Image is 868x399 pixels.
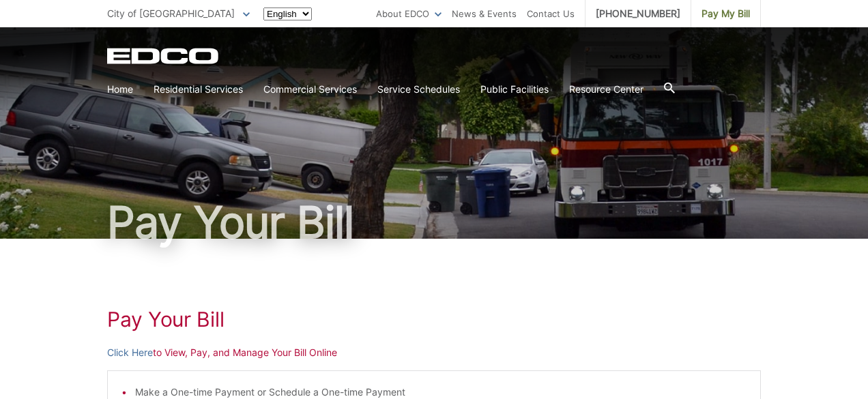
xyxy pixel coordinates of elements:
a: Service Schedules [377,82,460,97]
p: to View, Pay, and Manage Your Bill Online [107,345,761,360]
a: Commercial Services [263,82,357,97]
h1: Pay Your Bill [107,307,761,331]
a: Public Facilities [480,82,549,97]
a: EDCD logo. Return to the homepage. [107,48,220,64]
a: News & Events [452,6,517,21]
a: Home [107,82,133,97]
a: Resource Center [569,82,643,97]
a: Click Here [107,345,153,360]
span: Pay My Bill [701,6,750,21]
h1: Pay Your Bill [107,201,761,244]
span: City of [GEOGRAPHIC_DATA] [107,8,235,19]
a: Contact Us [527,6,575,21]
a: About EDCO [376,6,442,21]
select: Select a language [263,8,312,20]
a: Residential Services [154,82,243,97]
